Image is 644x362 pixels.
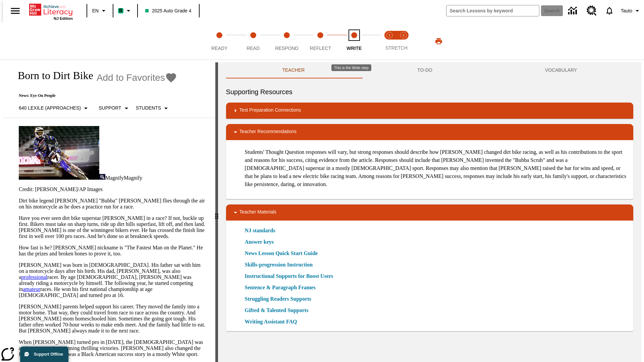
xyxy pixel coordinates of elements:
p: 640 Lexile (Approaches) [19,105,81,112]
p: Teacher Recommendations [239,128,297,136]
a: sensation [40,345,60,351]
button: Stretch Respond step 2 of 2 [394,23,413,60]
span: Support Offline [34,352,63,357]
div: activity [218,62,641,362]
a: Answer keys, Will open in new browser window or tab [245,238,274,246]
button: VOCABULARY [489,62,633,78]
button: Print [428,35,449,47]
h6: Supporting Resources [226,86,633,97]
span: Magnify [105,175,124,181]
a: Sentence & Paragraph Frames, Will open in new browser window or tab [245,284,316,292]
a: Gifted & Talented Supports [245,306,313,314]
button: Stretch Read step 1 of 2 [380,23,399,60]
div: reading [3,62,215,359]
p: Teacher Materials [239,208,277,217]
div: This is the Write step [331,64,371,71]
span: Add to Favorites [97,72,165,83]
button: Boost Class color is mint green. Change class color [115,5,135,17]
span: EN [92,7,99,14]
p: News: Eye On People [11,93,177,98]
a: professional [21,274,47,280]
div: Test Preparation Connections [226,103,633,119]
p: When [PERSON_NAME] turned pro in [DATE], the [DEMOGRAPHIC_DATA] was an instant , winning thrillin... [19,339,207,357]
a: Struggling Readers Supports [245,295,315,303]
p: Support [99,105,121,112]
p: Dirt bike legend [PERSON_NAME] "Bubba" [PERSON_NAME] flies through the air on his motorcycle as h... [19,198,207,210]
div: Teacher Recommendations [226,124,633,140]
div: Home [29,2,73,20]
button: Language: EN, Select a language [89,5,111,17]
button: Select Student [133,102,173,114]
span: 2025 Auto Grade 4 [145,7,192,14]
p: Have you ever seen dirt bike superstar [PERSON_NAME] in a race? If not, buckle up first. Bikers m... [19,215,207,239]
span: Read [247,46,260,51]
img: Magnify [99,174,105,180]
p: Test Preparation Connections [239,107,301,115]
text: 2 [402,34,404,37]
a: Skills-progression Instruction, Will open in new browser window or tab [245,261,313,269]
button: Teacher [226,62,361,78]
a: Data Center [564,2,583,20]
text: 1 [388,34,390,37]
input: search field [446,5,539,16]
button: Write step 5 of 5 [335,23,374,60]
button: Scaffolds, Support [96,102,133,114]
button: Profile/Settings [618,5,644,17]
h1: Born to Dirt Bike [11,69,93,82]
span: Magnify [124,175,142,181]
a: amateur [23,286,40,292]
button: Support Offline [20,347,68,362]
p: [PERSON_NAME] parents helped support his career. They moved the family into a motor home. That wa... [19,304,207,334]
span: Reflect [310,46,331,51]
div: Press Enter or Spacebar and then press right and left arrow keys to move the slider [215,62,218,362]
a: Instructional Supports for Boost Users, Will open in new browser window or tab [245,272,333,280]
div: Instructional Panel Tabs [226,62,633,78]
span: Tauto [621,7,632,14]
button: Reflect step 4 of 5 [301,23,340,60]
a: Notifications [601,2,618,19]
button: Ready step 1 of 5 [200,23,239,60]
button: Respond step 3 of 5 [267,23,306,60]
span: Respond [275,46,298,51]
p: [PERSON_NAME] was born in [DEMOGRAPHIC_DATA]. His father sat with him on a motorcycle days after ... [19,262,207,298]
span: NJ Edition [54,16,73,20]
a: NJ standards [245,227,279,235]
a: Writing Assistant FAQ [245,318,301,326]
span: Write [346,46,362,51]
span: Ready [211,46,227,51]
p: How fast is he? [PERSON_NAME] nickname is "The Fastest Man on the Planet." He has the prizes and ... [19,245,207,257]
button: Add to Favorites - Born to Dirt Bike [97,72,177,83]
span: B [119,6,122,15]
span: STRETCH [385,45,408,51]
p: Students [136,105,161,112]
button: TO-DO [361,62,489,78]
a: Resource Center, Will open in new tab [583,2,601,20]
button: Open side menu [5,1,25,21]
button: Select Lexile, 640 Lexile (Approaches) [16,102,93,114]
div: Teacher Materials [226,204,633,221]
a: News Lesson Quick Start Guide, Will open in new browser window or tab [245,249,318,257]
p: Students' Thought Question responses will vary, but strong responses should describe how [PERSON_... [245,148,628,188]
img: Motocross racer James Stewart flies through the air on his dirt bike. [19,126,99,180]
button: Read step 2 of 5 [233,23,272,60]
p: Credit: [PERSON_NAME]/AP Images [19,186,207,192]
